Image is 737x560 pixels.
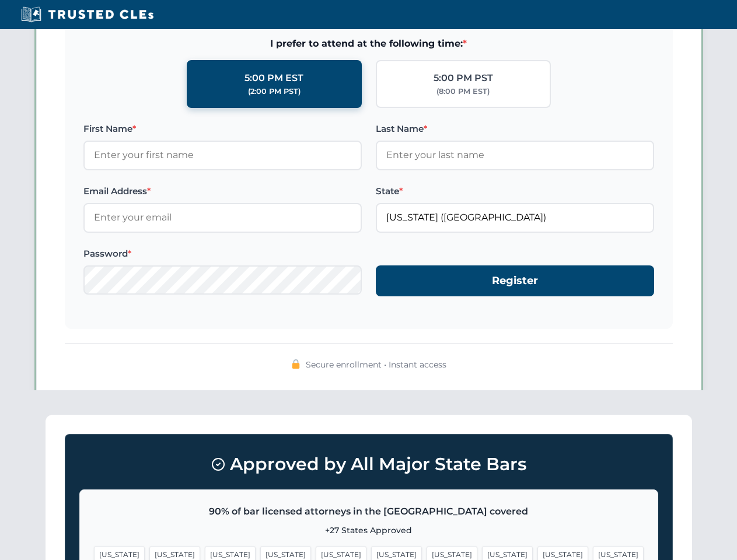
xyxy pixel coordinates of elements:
[376,203,654,232] input: Florida (FL)
[83,36,654,51] span: I prefer to attend at the following time:
[83,184,362,198] label: Email Address
[291,359,301,369] img: 🔒
[244,71,303,86] div: 5:00 PM EST
[306,358,446,371] span: Secure enrollment • Instant access
[376,265,654,296] button: Register
[79,449,658,480] h3: Approved by All Major State Bars
[94,504,644,519] p: 90% of bar licensed attorneys in the [GEOGRAPHIC_DATA] covered
[83,141,362,170] input: Enter your first name
[83,247,362,261] label: Password
[376,122,654,136] label: Last Name
[83,203,362,232] input: Enter your email
[18,6,157,23] img: Trusted CLEs
[83,122,362,136] label: First Name
[434,71,493,86] div: 5:00 PM PST
[248,86,301,97] div: (2:00 PM PST)
[376,184,654,198] label: State
[436,86,490,97] div: (8:00 PM EST)
[94,524,644,537] p: +27 States Approved
[376,141,654,170] input: Enter your last name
